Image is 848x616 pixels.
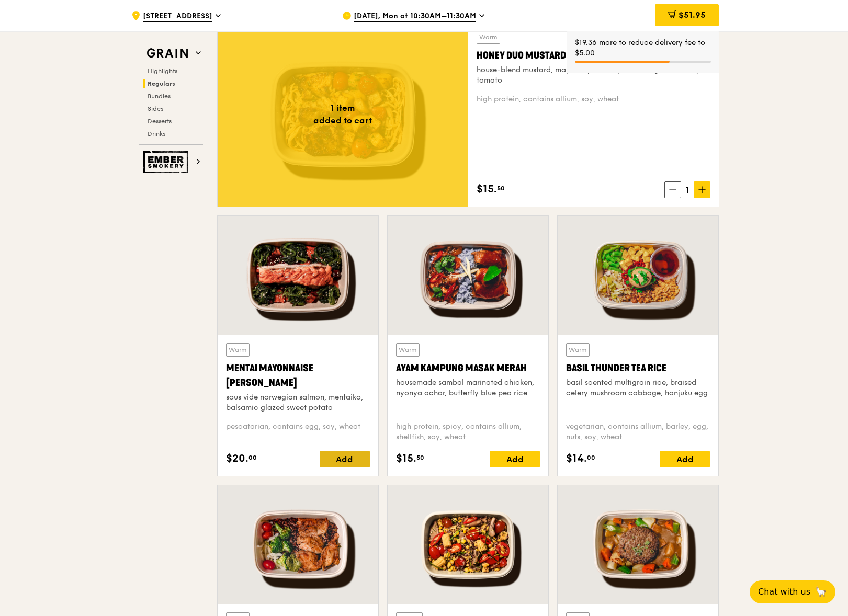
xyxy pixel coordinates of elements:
div: high protein, contains allium, soy, wheat [477,94,710,105]
div: Warm [396,343,420,357]
button: Chat with us🦙 [750,580,835,603]
span: Sides [148,105,163,112]
span: [DATE], Mon at 10:30AM–11:30AM [354,11,476,22]
span: [STREET_ADDRESS] [143,11,212,22]
div: Warm [226,343,250,357]
div: Warm [477,30,500,44]
div: Honey Duo Mustard Chicken [477,48,710,63]
span: 00 [248,453,257,462]
div: $19.36 more to reduce delivery fee to $5.00 [575,38,711,59]
div: sous vide norwegian salmon, mentaiko, balsamic glazed sweet potato [226,392,370,413]
div: high protein, spicy, contains allium, shellfish, soy, wheat [396,421,540,442]
div: Add [490,451,540,467]
div: Ayam Kampung Masak Merah [396,361,540,375]
span: $20. [226,451,248,466]
span: $15. [477,181,497,197]
span: Chat with us [758,586,810,598]
span: 50 [497,184,505,192]
span: Highlights [148,67,177,75]
span: $14. [566,451,587,466]
span: 50 [416,453,424,462]
span: $51.95 [679,10,706,20]
span: Drinks [148,130,165,138]
span: Regulars [148,80,175,87]
span: $15. [396,451,416,466]
span: 🦙 [815,586,827,598]
div: Add [320,451,370,467]
span: Bundles [148,93,171,100]
div: Warm [566,343,590,357]
span: 00 [587,453,595,462]
div: Mentai Mayonnaise [PERSON_NAME] [226,361,370,390]
div: Add [660,451,710,467]
div: Basil Thunder Tea Rice [566,361,710,375]
div: vegetarian, contains allium, barley, egg, nuts, soy, wheat [566,421,710,442]
img: Ember Smokery web logo [143,151,191,173]
div: housemade sambal marinated chicken, nyonya achar, butterfly blue pea rice [396,378,540,398]
div: house-blend mustard, maple soy baked potato, linguine, cherry tomato [477,65,710,86]
div: basil scented multigrain rice, braised celery mushroom cabbage, hanjuku egg [566,378,710,398]
div: pescatarian, contains egg, soy, wheat [226,421,370,442]
span: 1 [681,182,694,197]
img: Grain web logo [143,44,191,63]
span: Desserts [148,118,172,125]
